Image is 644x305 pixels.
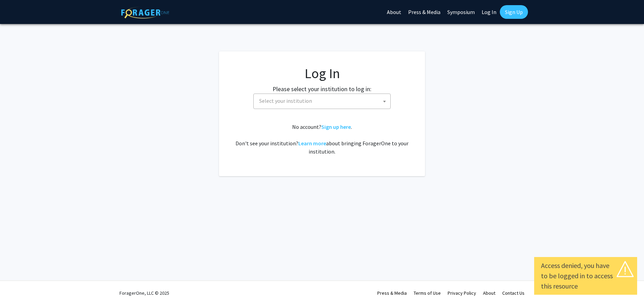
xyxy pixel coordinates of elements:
h1: Log In [233,65,411,82]
img: ForagerOne Logo [121,7,169,19]
label: Please select your institution to log in: [273,84,371,94]
a: Terms of Use [414,290,441,296]
div: No account? . Don't see your institution? about bringing ForagerOne to your institution. [233,123,411,156]
a: About [483,290,495,296]
a: Privacy Policy [448,290,476,296]
div: ForagerOne, LLC © 2025 [119,281,169,305]
a: Contact Us [502,290,525,296]
div: Access denied, you have to be logged in to access this resource [541,260,630,291]
a: Sign up here [321,123,351,130]
a: Press & Media [377,290,407,296]
a: Sign Up [500,5,528,19]
span: Select your institution [259,97,312,104]
a: Learn more about bringing ForagerOne to your institution [298,140,326,147]
span: Select your institution [253,94,391,109]
span: Select your institution [256,94,390,108]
